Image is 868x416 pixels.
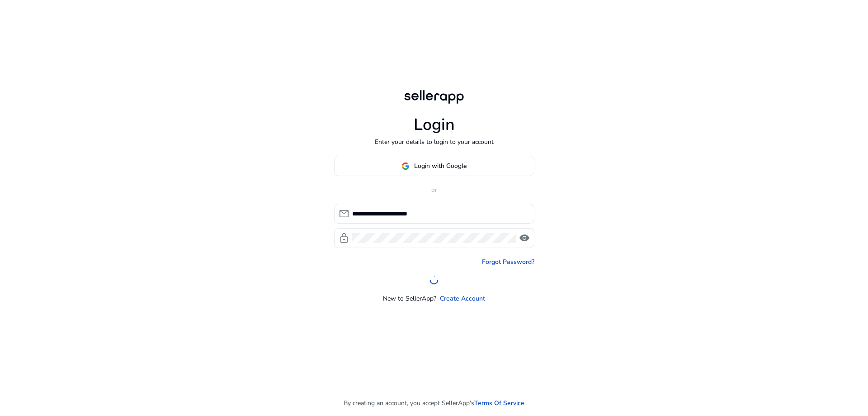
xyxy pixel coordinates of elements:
button: Login with Google [334,156,534,176]
a: Forgot Password? [482,257,534,267]
p: or [334,185,534,195]
span: Login with Google [414,161,467,171]
span: visibility [519,233,530,244]
a: Terms Of Service [474,398,524,408]
span: mail [339,208,349,219]
span: lock [339,233,349,244]
p: New to SellerApp? [383,294,436,303]
img: google-logo.svg [401,162,410,170]
p: Enter your details to login to your account [375,137,494,147]
a: Create Account [440,294,485,303]
h1: Login [414,115,455,134]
